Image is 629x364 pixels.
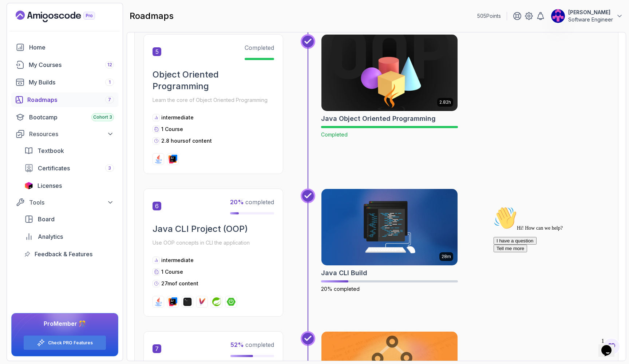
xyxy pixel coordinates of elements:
[3,33,46,41] button: I have a question
[321,34,458,138] a: Java Object Oriented Programming card2.82hJava Object Oriented ProgrammingCompleted
[11,127,118,141] button: Resources
[230,198,274,206] span: completed
[161,269,183,275] span: 1 Course
[20,143,118,158] a: textbook
[29,198,114,207] div: Tools
[20,161,118,175] a: certificates
[442,254,451,260] p: 28m
[29,130,114,138] div: Resources
[439,99,451,105] p: 2.82h
[568,9,613,16] p: [PERSON_NAME]
[477,12,501,20] p: 505 Points
[108,165,111,171] span: 3
[11,92,118,107] a: roadmaps
[161,137,212,145] p: 2.8 hours of content
[24,182,33,189] img: jetbrains icon
[169,297,177,306] img: intellij logo
[230,341,244,348] span: 52 %
[29,43,114,52] div: Home
[227,297,236,306] img: spring-boot logo
[38,232,63,241] span: Analytics
[551,9,565,23] img: user profile image
[16,11,112,22] a: Landing page
[245,44,274,51] span: Completed
[20,247,118,261] a: feedback
[3,3,26,26] img: :wave:
[153,344,161,353] span: 7
[161,280,198,287] p: 27m of content
[11,58,118,72] a: courses
[321,189,458,265] img: Java CLI Build card
[230,341,274,348] span: completed
[153,202,161,210] span: 6
[29,113,114,122] div: Bootcamp
[169,155,177,163] img: intellij logo
[321,189,458,293] a: Java CLI Build card28mJava CLI Build20% completed
[230,198,244,206] span: 20 %
[3,41,36,49] button: Tell me more
[568,16,613,23] p: Software Engineer
[48,340,93,346] a: Check PRO Features
[198,297,206,306] img: maven logo
[108,97,111,103] span: 7
[153,223,274,235] h2: Java CLI Project (OOP)
[38,215,55,223] span: Board
[153,95,274,105] p: Learn the core of Object Oriented Programming
[598,335,622,357] iframe: chat widget
[491,203,622,331] iframe: chat widget
[23,335,106,350] button: Check PRO Features
[27,95,114,104] div: Roadmaps
[154,297,163,306] img: java logo
[37,181,62,190] span: Licenses
[38,164,70,173] span: Certificates
[153,47,161,56] span: 5
[154,155,163,163] img: java logo
[29,60,114,69] div: My Courses
[109,79,111,85] span: 1
[11,196,118,209] button: Tools
[35,250,92,258] span: Feedback & Features
[153,238,274,248] p: Use OOP concepts in CLI the application
[161,257,194,264] p: intermediate
[318,33,461,113] img: Java Object Oriented Programming card
[161,126,183,132] span: 1 Course
[153,69,274,92] h2: Object Oriented Programming
[551,9,623,23] button: user profile image[PERSON_NAME]Software Engineer
[183,297,192,306] img: terminal logo
[20,212,118,226] a: board
[20,229,118,244] a: analytics
[321,268,367,278] h2: Java CLI Build
[37,146,64,155] span: Textbook
[212,297,221,306] img: spring logo
[11,75,118,90] a: builds
[130,10,174,22] h2: roadmaps
[93,114,112,120] span: Cohort 3
[321,114,436,124] h2: Java Object Oriented Programming
[321,286,360,292] span: 20% completed
[11,110,118,124] a: bootcamp
[321,131,348,138] span: Completed
[20,178,118,193] a: licenses
[107,62,112,68] span: 12
[3,22,72,27] span: Hi! How can we help?
[161,114,194,121] p: intermediate
[11,40,118,55] a: home
[29,78,114,87] div: My Builds
[3,3,134,49] div: 👋Hi! How can we help?I have a questionTell me more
